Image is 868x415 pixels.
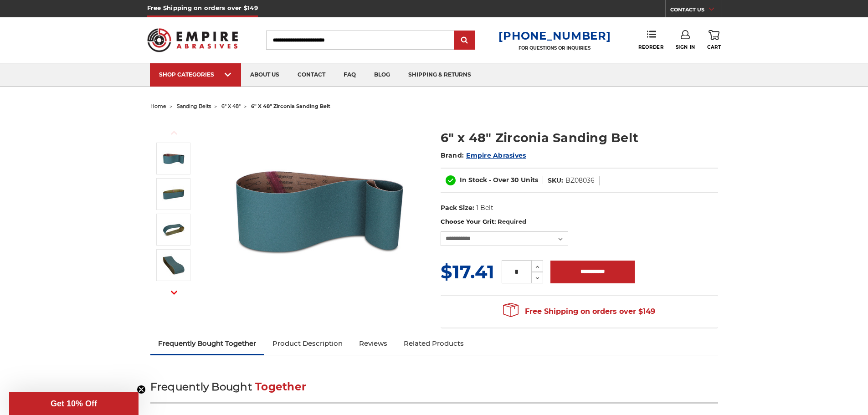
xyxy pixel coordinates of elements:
[264,333,351,354] a: Product Description
[365,63,399,87] a: blog
[707,30,721,50] a: Cart
[466,151,526,159] a: Empire Abrasives
[441,129,718,147] h1: 6" x 48" Zirconia Sanding Belt
[441,217,718,226] label: Choose Your Grit:
[498,29,611,42] a: [PHONE_NUMBER]
[251,103,330,109] span: 6" x 48" zirconia sanding belt
[399,63,480,87] a: shipping & returns
[498,218,526,225] small: Required
[351,333,395,354] a: Reviews
[638,44,663,50] span: Reorder
[395,333,472,354] a: Related Products
[548,176,563,185] dt: SKU:
[441,203,474,213] dt: Pack Size:
[162,254,185,277] img: 6" x 48" Sanding Belt - Zirc
[241,63,288,87] a: about us
[456,31,474,50] input: Submit
[150,380,252,393] span: Frequently Bought
[150,333,265,354] a: Frequently Bought Together
[162,218,185,241] img: 6" x 48" Sanding Belt - Zirconia
[503,302,655,321] span: Free Shipping on orders over $149
[162,183,185,205] img: 6" x 48" Zirc Sanding Belt
[521,176,538,184] span: Units
[441,261,494,283] span: $17.41
[159,71,232,78] div: SHOP CATEGORIES
[163,283,185,302] button: Next
[334,63,365,87] a: faq
[147,22,238,58] img: Empire Abrasives
[228,119,411,302] img: 6" x 48" Zirconia Sanding Belt
[150,103,166,109] a: home
[9,392,139,415] div: Get 10% OffClose teaser
[255,380,306,393] span: Together
[460,176,487,184] span: In Stock
[489,176,509,184] span: - Over
[498,45,611,51] p: FOR QUESTIONS OR INQUIRIES
[707,44,721,50] span: Cart
[137,385,146,394] button: Close teaser
[51,399,97,408] span: Get 10% Off
[638,30,663,50] a: Reorder
[177,103,211,109] a: sanding belts
[221,103,241,109] a: 6" x 48"
[676,44,695,50] span: Sign In
[670,5,721,17] a: CONTACT US
[162,147,185,170] img: 6" x 48" Zirconia Sanding Belt
[163,123,185,143] button: Previous
[288,63,334,87] a: contact
[565,176,595,185] dd: BZ08036
[476,203,493,213] dd: 1 Belt
[441,151,464,159] span: Brand:
[511,176,519,184] span: 30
